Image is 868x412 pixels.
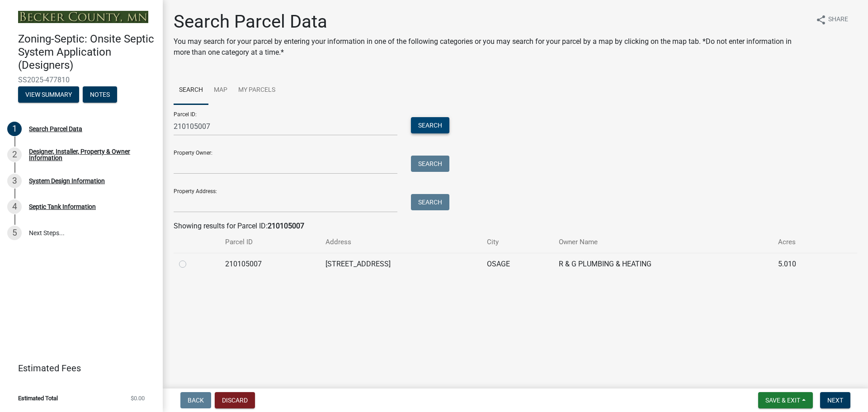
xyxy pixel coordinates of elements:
[29,148,148,161] div: Designer, Installer, Property & Owner Information
[773,232,834,253] th: Acres
[481,232,553,253] th: City
[481,253,553,275] td: OSAGE
[320,232,481,253] th: Address
[758,392,813,408] button: Save & Exit
[18,33,156,71] h4: Zoning-Septic: Onsite Septic System Application (Designers)
[174,221,857,232] div: Showing results for Parcel ID:
[83,91,117,99] wm-modal-confirm: Notes
[7,174,22,188] div: 3
[320,253,481,275] td: [STREET_ADDRESS]
[174,11,808,33] h1: Search Parcel Data
[131,395,145,401] span: $0.00
[268,222,304,230] strong: 210105007
[220,232,321,253] th: Parcel ID
[180,392,211,408] button: Back
[18,395,58,401] span: Estimated Total
[29,204,96,210] div: Septic Tank Information
[233,76,281,105] a: My Parcels
[220,253,321,275] td: 210105007
[411,117,449,133] button: Search
[828,14,848,25] span: Share
[174,36,808,58] p: You may search for your parcel by entering your information in one of the following categories or...
[188,397,204,404] span: Back
[7,122,22,136] div: 1
[7,359,148,377] a: Estimated Fees
[18,11,148,23] img: Becker County, Minnesota
[18,91,79,99] wm-modal-confirm: Summary
[411,194,449,210] button: Search
[411,156,449,172] button: Search
[29,126,82,132] div: Search Parcel Data
[18,86,79,103] button: View Summary
[7,199,22,214] div: 4
[215,392,255,408] button: Discard
[820,392,850,408] button: Next
[827,397,843,404] span: Next
[553,253,773,275] td: R & G PLUMBING & HEATING
[18,76,145,84] span: SS2025-477810
[7,226,22,240] div: 5
[29,178,105,184] div: System Design Information
[174,76,208,105] a: Search
[553,232,773,253] th: Owner Name
[773,253,834,275] td: 5.010
[208,76,233,105] a: Map
[765,397,800,404] span: Save & Exit
[83,86,117,103] button: Notes
[7,147,22,162] div: 2
[808,11,855,28] button: shareShare
[816,14,826,25] i: share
